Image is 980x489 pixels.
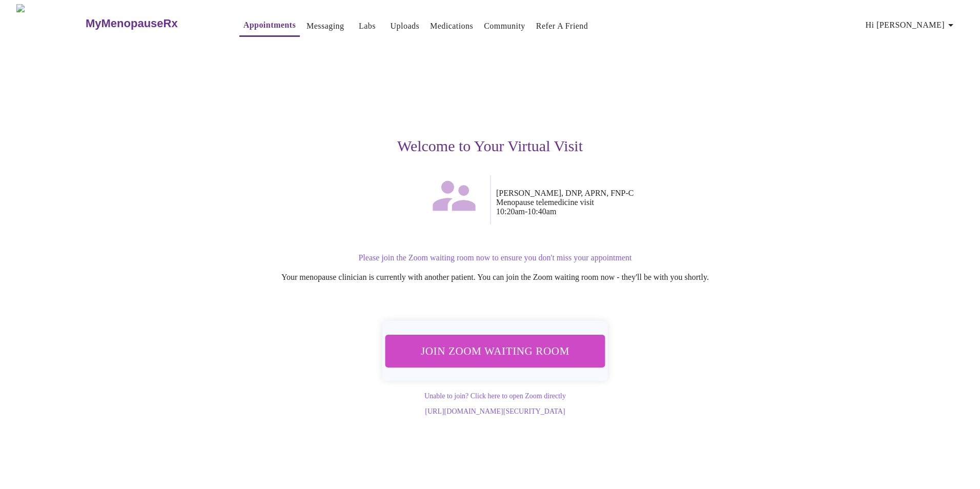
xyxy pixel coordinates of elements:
[425,407,565,415] a: [URL][DOMAIN_NAME][SECURITY_DATA]
[351,16,384,36] button: Labs
[386,16,424,36] button: Uploads
[391,19,420,33] a: Uploads
[484,19,525,33] a: Community
[424,392,566,400] a: Unable to join? Click here to open Zoom directly
[174,137,806,155] h3: Welcome to Your Virtual Visit
[243,18,296,32] a: Appointments
[185,273,806,282] p: Your menopause clinician is currently with another patient. You can join the Zoom waiting room no...
[536,19,588,33] a: Refer a Friend
[185,253,806,262] p: Please join the Zoom waiting room now to ensure you don't miss your appointment
[862,15,961,35] button: Hi [PERSON_NAME]
[399,341,591,360] span: Join Zoom Waiting Room
[866,18,957,32] span: Hi [PERSON_NAME]
[496,189,806,216] p: [PERSON_NAME], DNP, APRN, FNP-C Menopause telemedicine visit 10:20am - 10:40am
[16,4,84,43] img: MyMenopauseRx Logo
[480,16,529,36] button: Community
[426,16,477,36] button: Medications
[84,6,218,42] a: MyMenopauseRx
[532,16,593,36] button: Refer a Friend
[239,15,300,37] button: Appointments
[302,16,348,36] button: Messaging
[359,19,376,33] a: Labs
[307,19,344,33] a: Messaging
[430,19,473,33] a: Medications
[385,335,605,367] button: Join Zoom Waiting Room
[86,17,178,30] h3: MyMenopauseRx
